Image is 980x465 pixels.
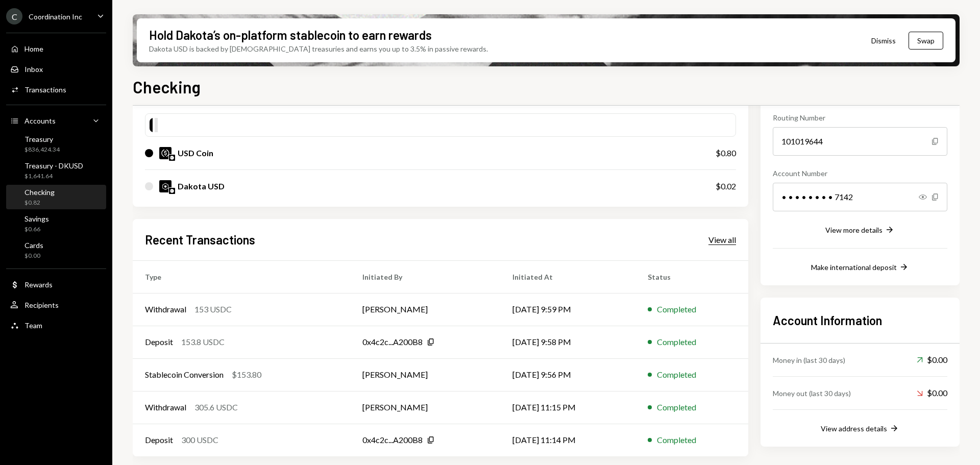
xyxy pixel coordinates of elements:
div: $153.80 [232,369,261,381]
h2: Account Information [773,312,947,329]
div: Inbox [24,65,43,74]
a: Checking$0.82 [6,185,106,209]
div: $1,641.64 [24,172,83,181]
img: USDC [159,147,171,159]
div: Completed [657,401,696,413]
td: [DATE] 11:14 PM [500,424,636,456]
th: Initiated By [350,260,500,293]
div: 153 USDC [194,303,232,315]
td: [DATE] 9:58 PM [500,326,636,358]
div: Stablecoin Conversion [145,369,224,381]
div: • • • • • • • • 7142 [773,183,947,211]
div: $0.82 [24,199,55,207]
a: Transactions [6,80,106,99]
div: Home [24,44,43,53]
div: Withdrawal [145,303,186,315]
div: Withdrawal [145,401,186,413]
div: View more details [825,226,883,234]
div: $0.80 [716,147,736,159]
div: View all [708,235,736,245]
div: $0.00 [917,354,947,366]
a: Rewards [6,275,106,293]
h2: Recent Transactions [145,231,255,248]
div: Deposit [145,336,173,348]
div: Completed [657,303,696,315]
div: Completed [657,369,696,381]
div: Routing Number [773,112,947,123]
th: Initiated At [500,260,636,293]
th: Type [133,260,350,293]
td: [DATE] 9:56 PM [500,358,636,391]
div: $0.00 [24,252,43,260]
div: Completed [657,434,696,446]
div: Checking [24,188,55,197]
div: Cards [24,241,43,250]
div: Make international deposit [811,263,897,272]
div: View address details [821,424,887,433]
div: USD Coin [178,147,213,159]
div: Account Number [773,168,947,179]
div: Money out (last 30 days) [773,388,851,399]
div: Coordination Inc [29,12,82,21]
div: $0.02 [716,180,736,192]
div: Dakota USD is backed by [DEMOGRAPHIC_DATA] treasuries and earns you up to 3.5% in passive rewards. [149,43,488,54]
a: View all [708,234,736,245]
img: base-mainnet [169,188,175,194]
a: Cards$0.00 [6,238,106,262]
td: [DATE] 9:59 PM [500,293,636,326]
button: View address details [821,423,899,434]
img: DKUSD [159,180,171,192]
a: Recipients [6,296,106,314]
a: Treasury$836,424.34 [6,132,106,156]
div: Treasury [24,135,60,143]
div: Transactions [24,85,66,94]
a: Savings$0.66 [6,211,106,236]
div: Deposit [145,434,173,446]
div: $836,424.34 [24,145,60,154]
div: Treasury - DKUSD [24,161,83,170]
td: [PERSON_NAME] [350,391,500,424]
div: Dakota USD [178,180,225,192]
a: Treasury - DKUSD$1,641.64 [6,158,106,183]
div: 305.6 USDC [194,401,238,413]
div: Savings [24,214,49,223]
td: [PERSON_NAME] [350,293,500,326]
div: Team [24,321,42,330]
div: 0x4c2c...A200B8 [362,434,423,446]
div: 300 USDC [181,434,218,446]
div: 0x4c2c...A200B8 [362,336,423,348]
h1: Checking [133,77,201,97]
div: Rewards [24,280,53,289]
button: View more details [825,225,895,236]
a: Home [6,39,106,58]
div: Recipients [24,301,59,309]
div: 101019644 [773,127,947,156]
button: Make international deposit [811,262,909,273]
a: Accounts [6,111,106,130]
a: Team [6,316,106,334]
div: Money in (last 30 days) [773,355,845,365]
button: Dismiss [859,29,909,53]
div: $0.00 [917,387,947,399]
th: Status [635,260,748,293]
img: base-mainnet [169,155,175,161]
div: Accounts [24,116,56,125]
td: [DATE] 11:15 PM [500,391,636,424]
div: $0.66 [24,225,49,234]
button: Swap [909,32,943,50]
div: Hold Dakota’s on-platform stablecoin to earn rewards [149,27,432,43]
div: C [6,8,22,25]
td: [PERSON_NAME] [350,358,500,391]
a: Inbox [6,60,106,78]
div: 153.8 USDC [181,336,225,348]
div: Completed [657,336,696,348]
